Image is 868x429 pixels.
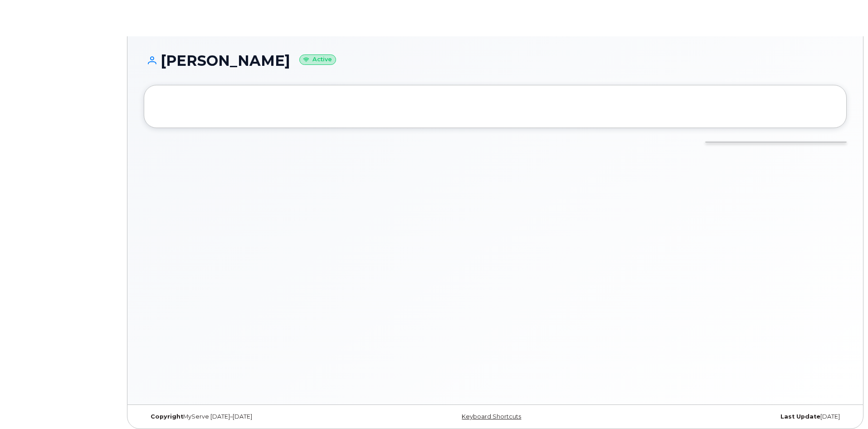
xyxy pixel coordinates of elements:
div: MyServe [DATE]–[DATE] [144,413,378,420]
div: [DATE] [612,413,847,420]
small: Active [299,54,336,65]
strong: Last Update [780,413,820,420]
h1: [PERSON_NAME] [144,53,847,69]
strong: Copyright [151,413,183,420]
a: Keyboard Shortcuts [462,413,521,420]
